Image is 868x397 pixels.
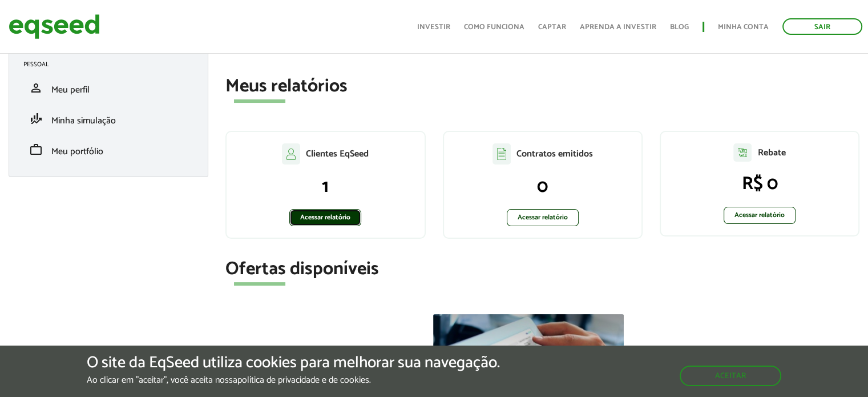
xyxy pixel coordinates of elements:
p: Rebate [757,147,785,158]
img: agent-relatorio.svg [733,143,752,162]
a: Captar [538,23,566,31]
span: Meu portfólio [51,144,103,159]
a: workMeu portfólio [23,143,193,157]
a: Minha conta [718,23,769,31]
p: Clientes EqSeed [306,149,369,159]
span: person [29,81,43,95]
h5: O site da EqSeed utiliza cookies para melhorar sua navegação. [87,354,500,372]
a: personMeu perfil [23,81,193,95]
a: Aprenda a investir [580,23,656,31]
p: 0 [455,176,630,198]
h2: Ofertas disponíveis [225,259,859,279]
a: política de privacidade e de cookies [237,376,369,385]
a: Acessar relatório [724,207,796,224]
img: agent-clientes.svg [282,143,300,164]
button: Aceitar [680,366,781,386]
a: Investir [417,23,450,31]
img: EqSeed [9,11,100,42]
a: Blog [670,23,689,31]
a: Acessar relatório [289,209,361,226]
span: Meu perfil [51,82,90,98]
span: finance_mode [29,112,43,126]
a: Como funciona [464,23,524,31]
li: Minha simulação [15,103,202,134]
a: Acessar relatório [507,209,579,226]
span: Minha simulação [51,113,116,129]
p: Ao clicar em "aceitar", você aceita nossa . [87,375,500,386]
p: Contratos emitidos [516,149,593,159]
li: Meu perfil [15,73,202,103]
h2: Pessoal [23,61,202,68]
a: finance_modeMinha simulação [23,112,193,126]
a: Sair [782,18,862,35]
li: Meu portfólio [15,134,202,165]
h2: Meus relatórios [225,77,859,97]
img: agent-contratos.svg [492,143,511,165]
p: 1 [238,176,413,198]
span: work [29,143,43,157]
p: R$ 0 [672,173,847,195]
